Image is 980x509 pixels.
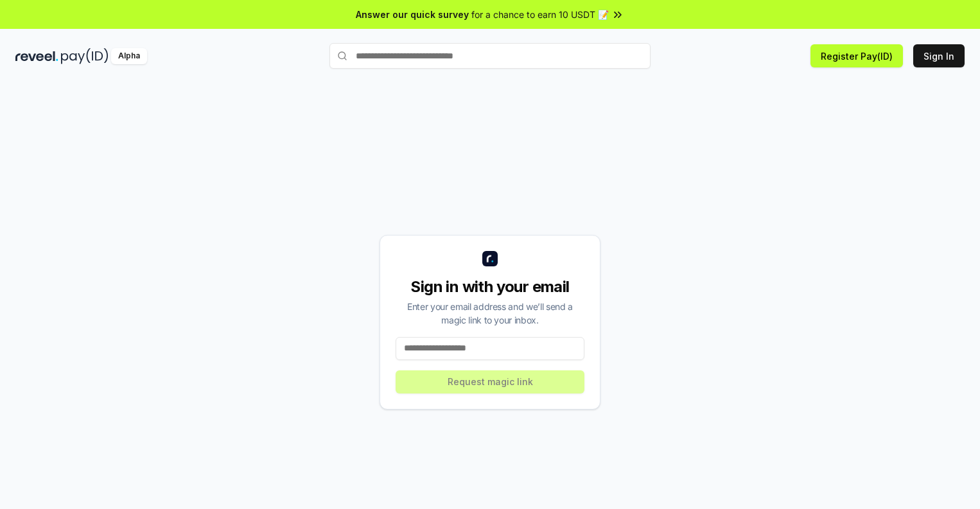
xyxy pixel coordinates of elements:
span: for a chance to earn 10 USDT 📝 [471,8,609,21]
div: Enter your email address and we’ll send a magic link to your inbox. [396,300,584,327]
img: pay_id [61,48,109,64]
div: Sign in with your email [396,277,584,297]
img: reveel_dark [15,48,58,64]
div: Alpha [111,48,147,64]
button: Sign In [913,44,965,67]
span: Answer our quick survey [356,8,469,21]
img: logo_small [482,251,498,266]
button: Register Pay(ID) [810,44,903,67]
